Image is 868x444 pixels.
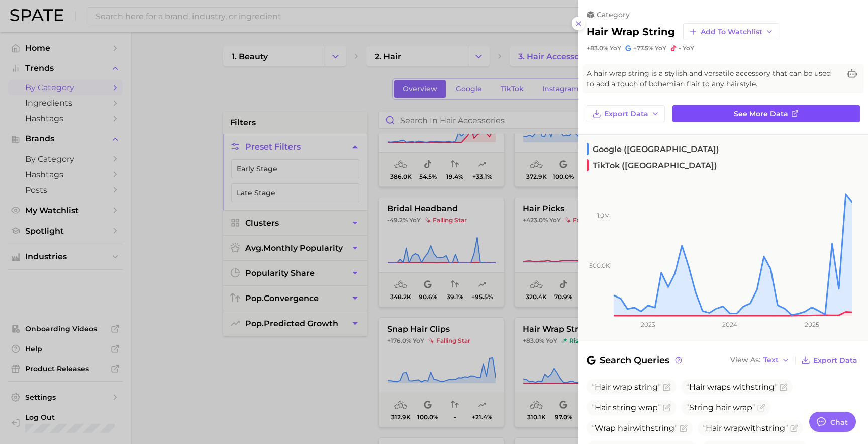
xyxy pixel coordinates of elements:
button: Flag as miscategorized or irrelevant [680,424,688,432]
span: Hair [595,403,611,412]
button: Flag as miscategorized or irrelevant [757,404,765,412]
span: string [651,423,674,433]
span: hair [618,423,633,433]
span: Add to Watchlist [701,28,762,36]
button: Flag as miscategorized or irrelevant [780,383,788,391]
span: string [751,382,775,392]
button: Add to Watchlist [683,23,779,40]
span: Export Data [604,110,648,118]
tspan: 2023 [641,321,655,328]
span: Wrap [595,423,616,433]
span: A hair wrap string is a stylish and versatile accessory that can be used to add a touch of bohemi... [587,68,840,89]
span: See more data [734,110,788,118]
span: category [597,10,630,19]
h2: hair wrap string [587,26,675,38]
span: Hair [689,382,705,392]
span: String [689,403,714,412]
span: Export Data [813,356,857,365]
span: +77.5% [633,44,653,52]
span: string [761,423,785,433]
span: wrap [638,403,658,412]
button: View AsText [728,354,792,367]
span: Hair [595,382,611,392]
span: string [613,403,636,412]
span: wrap [613,382,632,392]
tspan: 2025 [805,321,819,328]
span: TikTok ([GEOGRAPHIC_DATA]) [587,159,717,171]
span: View As [730,357,760,363]
span: with [592,423,678,433]
span: Hair [706,423,722,433]
span: Text [763,357,779,363]
button: Export Data [587,105,665,122]
span: wrap [733,403,752,412]
span: +83.0% [587,44,608,52]
span: Google ([GEOGRAPHIC_DATA]) [587,143,719,155]
span: string [634,382,658,392]
span: YoY [683,44,694,52]
span: - [679,44,681,52]
button: Flag as miscategorized or irrelevant [790,424,798,432]
span: Search Queries [587,353,684,367]
button: Flag as miscategorized or irrelevant [663,383,671,391]
a: See more data [672,105,860,122]
span: YoY [655,44,666,52]
span: wrap [707,382,727,392]
span: hair [716,403,731,412]
tspan: 2024 [722,321,737,328]
span: YoY [610,44,621,52]
span: s with [686,382,778,392]
span: with [703,423,788,433]
span: wrap [724,423,743,433]
button: Export Data [799,353,860,367]
button: Flag as miscategorized or irrelevant [663,404,671,412]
